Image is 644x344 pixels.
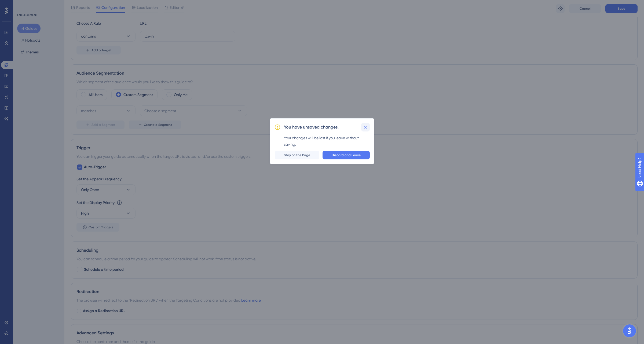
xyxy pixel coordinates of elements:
div: Your changes will be lost if you leave without saving. [284,135,370,148]
span: Discard and Leave [332,153,361,157]
span: Stay on the Page [284,153,310,157]
span: Need Help? [13,1,34,8]
iframe: UserGuiding AI Assistant Launcher [621,323,638,339]
h2: You have unsaved changes. [284,124,339,130]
